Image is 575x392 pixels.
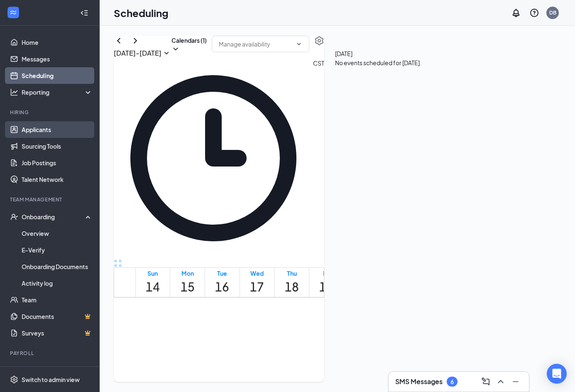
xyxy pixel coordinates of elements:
h1: 18 [285,278,299,296]
div: Payroll [10,350,91,357]
div: Sun [146,269,160,278]
a: Job Postings [22,154,93,171]
a: Home [22,34,93,51]
a: Sourcing Tools [22,138,93,154]
h1: 19 [319,278,333,296]
div: Mon [181,269,195,278]
a: Talent Network [22,171,93,188]
div: Hiring [10,109,91,116]
a: SurveysCrown [22,325,93,341]
svg: ChevronDown [296,41,302,47]
svg: Notifications [511,8,521,18]
a: September 14, 2025 [144,268,161,297]
a: September 18, 2025 [283,268,301,297]
h1: 17 [250,278,264,296]
a: Onboarding Documents [22,258,93,275]
span: CST [313,59,324,258]
h3: [DATE] - [DATE] [114,48,161,59]
button: ComposeMessage [479,375,492,388]
button: Calendars (1)ChevronDown [171,36,207,53]
a: Settings [314,36,324,59]
svg: ChevronDown [171,45,180,53]
svg: Analysis [10,88,18,96]
span: [DATE] [335,49,421,58]
svg: ComposeMessage [481,377,491,387]
svg: Collapse [80,9,88,17]
div: 6 [450,378,454,385]
a: September 19, 2025 [318,268,335,297]
h1: Scheduling [114,6,169,20]
div: Thu [285,269,299,278]
svg: Minimize [511,377,521,387]
svg: SmallChevronDown [161,48,171,58]
h1: 16 [215,278,229,296]
svg: ChevronRight [130,36,140,46]
a: PayrollCrown [22,362,93,379]
a: E-Verify [22,242,93,258]
div: Tue [215,269,229,278]
svg: Settings [314,36,324,46]
h1: 14 [146,278,160,296]
a: Activity log [22,275,93,292]
a: September 17, 2025 [248,268,266,297]
svg: UserCheck [10,213,18,221]
h1: 15 [181,278,195,296]
a: Applicants [22,121,93,138]
svg: ChevronLeft [114,36,124,46]
div: Fri [319,269,333,278]
div: Wed [250,269,264,278]
button: ChevronUp [494,375,507,388]
svg: QuestionInfo [529,8,539,18]
a: September 16, 2025 [213,268,231,297]
div: DB [549,9,556,16]
span: No events scheduled for [DATE]. [335,58,421,67]
a: Scheduling [22,67,93,84]
svg: Clock [114,59,313,258]
div: Reporting [22,88,93,96]
svg: ChevronUp [496,377,506,387]
div: Open Intercom Messenger [547,364,567,384]
a: September 15, 2025 [179,268,196,297]
svg: WorkstreamLogo [9,8,17,17]
input: Manage availability [219,39,292,49]
a: DocumentsCrown [22,308,93,325]
div: Onboarding [22,213,86,221]
div: Switch to admin view [22,375,80,384]
button: Minimize [509,375,522,388]
a: Team [22,292,93,308]
a: Messages [22,51,93,67]
div: Team Management [10,196,91,203]
h3: SMS Messages [395,377,443,386]
a: Overview [22,225,93,242]
svg: Settings [10,375,18,384]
